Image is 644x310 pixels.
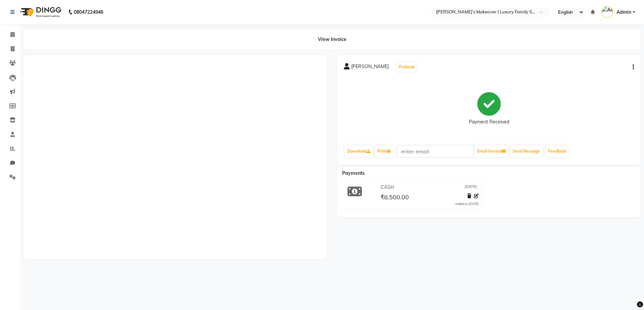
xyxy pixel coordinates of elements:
a: Feedback [545,146,569,157]
span: ₹8,500.00 [380,193,409,203]
b: 08047224946 [74,3,103,21]
span: Payments [342,170,365,176]
span: [DATE] [465,184,477,191]
div: Added on [DATE] [455,202,479,206]
button: Prebook [397,62,416,72]
div: View Invoice [23,29,641,50]
input: enter email [397,145,474,158]
a: Download [344,146,373,157]
span: [PERSON_NAME] [351,63,389,72]
div: Payment Received [469,118,509,125]
a: Print [375,146,393,157]
img: Admin [601,6,613,18]
span: CASH [381,184,394,191]
span: Admin [616,9,631,16]
img: logo [17,3,63,21]
button: Send Message [510,146,543,157]
button: Email Invoice [474,146,508,157]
